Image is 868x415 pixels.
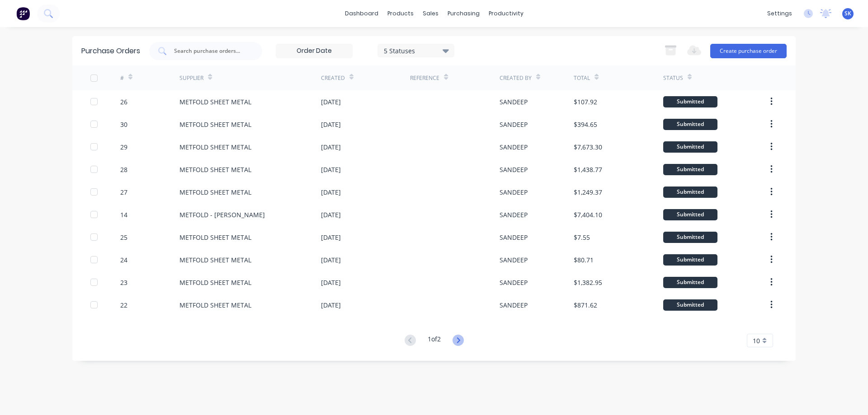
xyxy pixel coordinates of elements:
div: SANDEEP [500,187,528,197]
div: 26 [120,97,127,107]
div: Submitted [663,187,717,198]
div: METFOLD SHEET METAL [179,255,251,265]
div: Submitted [663,141,717,153]
div: METFOLD SHEET METAL [179,278,251,287]
div: [DATE] [321,187,341,197]
div: Submitted [663,299,717,311]
div: Submitted [663,119,717,130]
div: $7.55 [574,233,590,242]
div: $7,404.10 [574,210,602,219]
div: $1,382.95 [574,278,602,287]
div: 29 [120,142,127,152]
input: Order Date [276,44,352,58]
div: $7,673.30 [574,142,602,152]
div: METFOLD SHEET METAL [179,300,251,310]
div: 1 of 2 [428,334,441,347]
div: purchasing [443,7,484,20]
div: [DATE] [321,142,341,152]
div: 27 [120,187,127,197]
div: $107.92 [574,97,597,107]
div: METFOLD - [PERSON_NAME] [179,210,265,219]
div: Submitted [663,232,717,243]
div: Purchase Orders [81,46,140,56]
div: Submitted [663,164,717,175]
div: Status [663,74,683,82]
div: Submitted [663,209,717,220]
div: 5 Statuses [384,46,448,55]
div: Submitted [663,254,717,266]
div: [DATE] [321,97,341,107]
div: METFOLD SHEET METAL [179,187,251,197]
div: SANDEEP [500,120,528,129]
div: METFOLD SHEET METAL [179,97,251,107]
div: 14 [120,210,127,219]
div: [DATE] [321,210,341,219]
div: SANDEEP [500,165,528,174]
div: 22 [120,300,127,310]
input: Search purchase orders... [173,47,248,56]
div: [DATE] [321,300,341,310]
div: Supplier [179,74,203,82]
div: # [120,74,124,82]
div: SANDEEP [500,233,528,242]
div: productivity [484,7,528,20]
div: Total [574,74,590,82]
div: SANDEEP [500,97,528,107]
div: [DATE] [321,120,341,129]
div: SANDEEP [500,142,528,152]
div: 24 [120,255,127,265]
div: Reference [410,74,439,82]
div: products [383,7,418,20]
div: METFOLD SHEET METAL [179,120,251,129]
span: SK [844,9,851,18]
span: 10 [753,336,760,345]
div: 23 [120,278,127,287]
div: sales [418,7,443,20]
div: SANDEEP [500,278,528,287]
div: METFOLD SHEET METAL [179,142,251,152]
div: $1,249.37 [574,187,602,197]
img: Factory [16,7,30,20]
div: Created [321,74,345,82]
div: 28 [120,165,127,174]
div: SANDEEP [500,255,528,265]
a: dashboard [340,7,383,20]
button: Create purchase order [710,44,787,58]
div: SANDEEP [500,300,528,310]
div: $80.71 [574,255,594,265]
div: [DATE] [321,278,341,287]
div: Created By [500,74,532,82]
div: [DATE] [321,255,341,265]
div: $394.65 [574,120,597,129]
div: 30 [120,120,127,129]
div: METFOLD SHEET METAL [179,165,251,174]
div: $1,438.77 [574,165,602,174]
div: 25 [120,233,127,242]
div: settings [763,7,797,20]
div: $871.62 [574,300,597,310]
div: SANDEEP [500,210,528,219]
div: METFOLD SHEET METAL [179,233,251,242]
div: [DATE] [321,233,341,242]
div: Submitted [663,96,717,107]
div: Submitted [663,277,717,288]
div: [DATE] [321,165,341,174]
